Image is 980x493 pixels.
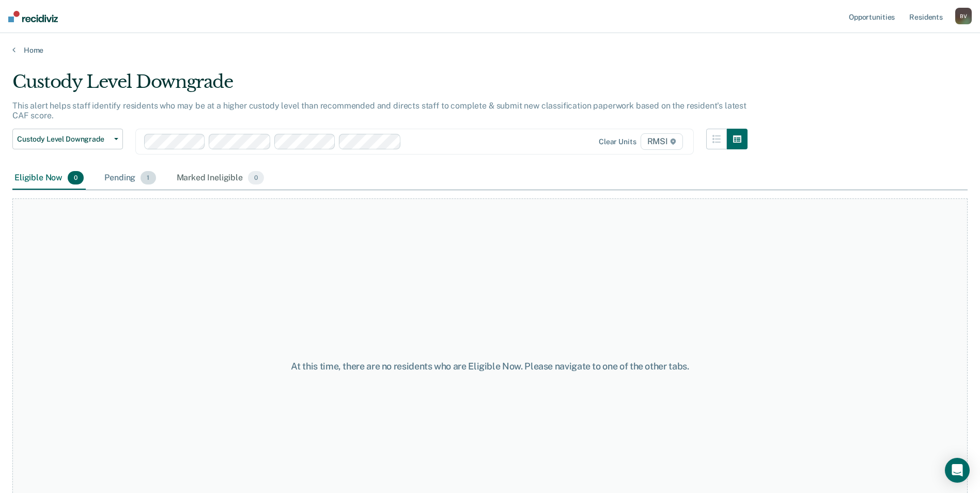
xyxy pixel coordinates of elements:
[12,129,123,149] button: Custody Level Downgrade
[955,8,972,24] div: B V
[175,167,267,190] div: Marked Ineligible0
[12,71,748,101] div: Custody Level Downgrade
[248,171,264,184] span: 0
[102,167,158,190] div: Pending1
[641,133,683,150] span: RMSI
[252,361,729,372] div: At this time, there are no residents who are Eligible Now. Please navigate to one of the other tabs.
[12,167,86,190] div: Eligible Now0
[955,8,972,24] button: BV
[12,101,746,120] p: This alert helps staff identify residents who may be at a higher custody level than recommended a...
[141,171,155,184] span: 1
[68,171,84,184] span: 0
[599,137,636,146] div: Clear units
[945,458,970,483] div: Open Intercom Messenger
[8,11,58,22] img: Recidiviz
[12,45,968,55] a: Home
[17,135,110,144] span: Custody Level Downgrade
